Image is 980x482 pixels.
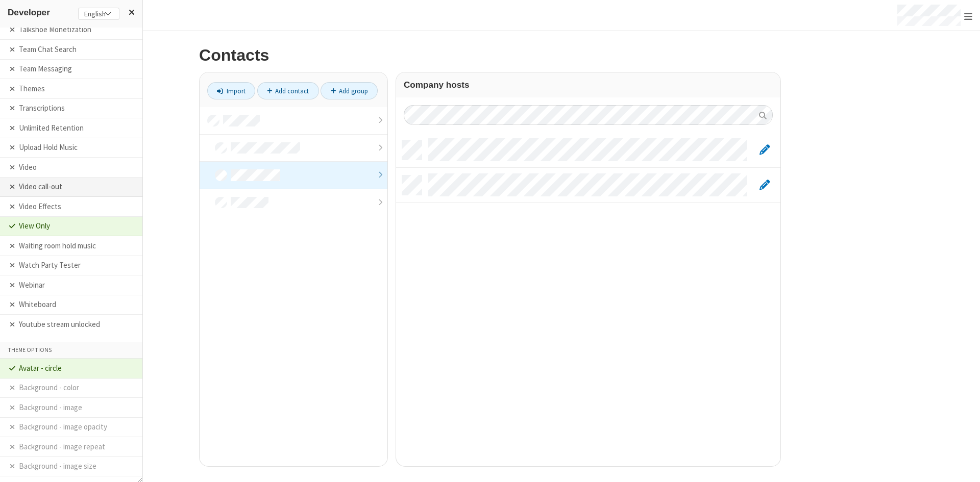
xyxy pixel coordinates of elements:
a: Add group [321,82,378,99]
div: English selected [78,8,119,20]
button: Edit [754,179,774,192]
iframe: Chat [954,455,972,475]
div: grid [396,133,780,466]
h3: Developer [8,8,78,17]
button: Edit [754,144,774,157]
a: Add contact [257,82,319,99]
a: Import [207,82,255,99]
h2: Contacts [199,46,781,64]
h3: Company hosts [404,80,773,90]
